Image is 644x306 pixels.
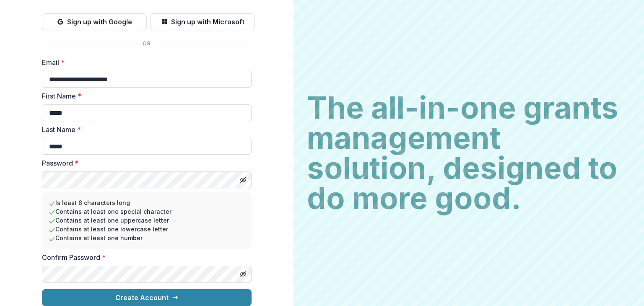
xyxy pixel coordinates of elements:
[236,267,250,281] button: Toggle password visibility
[49,198,245,207] li: Is least 8 characters long
[42,252,247,262] label: Confirm Password
[49,225,245,233] li: Contains at least one lowercase letter
[42,124,247,135] label: Last Name
[236,173,250,187] button: Toggle password visibility
[150,13,255,30] button: Sign up with Microsoft
[42,13,147,30] button: Sign up with Google
[49,216,245,225] li: Contains at least one uppercase letter
[42,289,252,306] button: Create Account
[49,233,245,242] li: Contains at least one number
[42,91,247,101] label: First Name
[42,57,247,67] label: Email
[49,207,245,216] li: Contains at least one special character
[42,158,247,168] label: Password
